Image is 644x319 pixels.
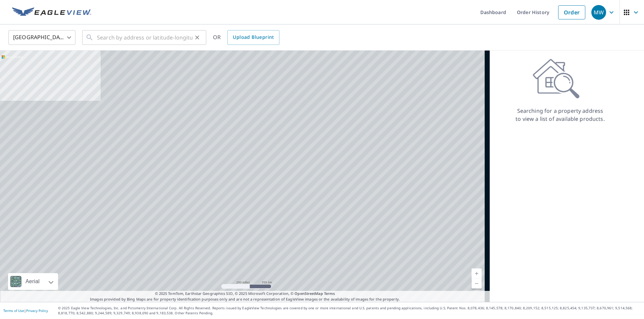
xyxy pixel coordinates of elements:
p: | [3,309,48,313]
p: Searching for a property address to view a list of available products. [515,107,605,123]
div: MW [591,5,606,20]
a: Upload Blueprint [227,30,279,45]
div: Aerial [8,273,58,290]
button: Clear [193,33,202,42]
input: Search by address or latitude-longitude [97,28,193,47]
div: [GEOGRAPHIC_DATA] [8,28,75,47]
a: Terms [324,291,335,296]
a: Current Level 5, Zoom In [472,268,482,278]
span: Upload Blueprint [233,33,274,42]
a: Current Level 5, Zoom Out [472,278,482,289]
div: OR [213,30,279,45]
div: Aerial [23,273,42,290]
a: Terms of Use [3,308,24,313]
a: Order [558,5,585,19]
span: © 2025 TomTom, Earthstar Geographics SIO, © 2025 Microsoft Corporation, © [155,291,335,297]
p: © 2025 Eagle View Technologies, Inc. and Pictometry International Corp. All Rights Reserved. Repo... [58,306,641,316]
img: EV Logo [12,7,91,17]
a: Privacy Policy [26,308,48,313]
a: OpenStreetMap [294,291,323,296]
